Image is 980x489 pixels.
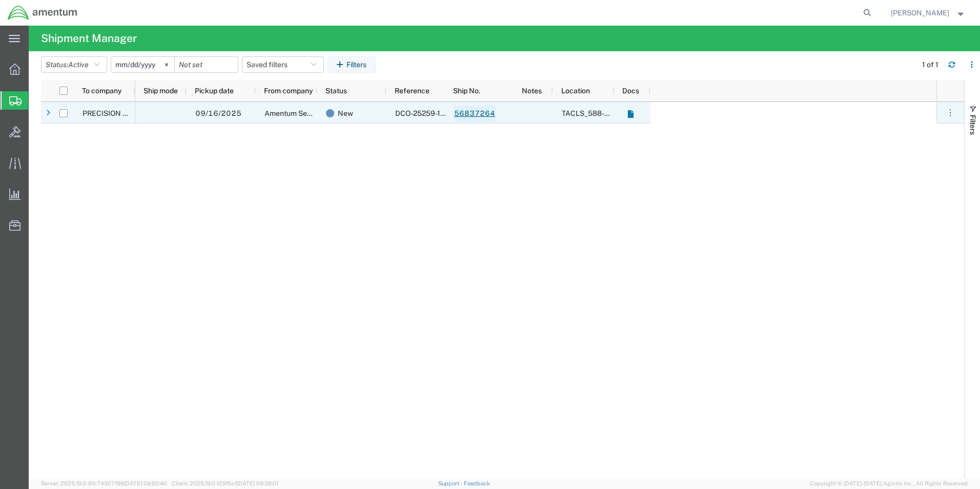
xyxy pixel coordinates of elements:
[195,87,234,95] span: Pickup date
[395,87,430,95] span: Reference
[41,56,107,73] button: Status:Active
[264,109,341,117] span: Amentum Services, Inc.
[111,57,174,72] input: Not set
[195,109,241,117] span: 09/16/2025
[264,87,313,95] span: From company
[175,57,238,72] input: Not set
[68,60,89,69] span: Active
[41,480,167,486] span: Server: 2025.19.0-91c74307f99
[522,87,542,95] span: Notes
[83,109,243,117] span: PRECISION ACCESSORIES AND INSTRUMENTS
[82,87,121,95] span: To company
[325,87,347,95] span: Status
[144,87,178,95] span: Ship mode
[622,87,639,95] span: Docs
[561,87,590,95] span: Location
[891,7,949,18] span: Marcus McGuire
[890,7,966,19] button: [PERSON_NAME]
[922,59,940,70] div: 1 of 1
[124,480,167,486] span: [DATE] 09:50:40
[562,109,705,117] span: TACLS_588-Dothan, AL
[453,87,480,95] span: Ship No.
[338,103,353,124] span: New
[454,106,496,122] a: 56837264
[395,109,463,117] span: DCO-25259-168248
[242,56,324,73] button: Saved filters
[969,115,977,135] span: Filters
[7,5,78,21] img: logo
[438,480,464,486] a: Support
[328,56,376,73] button: Filters
[810,479,968,488] span: Copyright © [DATE]-[DATE] Agistix Inc., All Rights Reserved
[464,480,490,486] a: Feedback
[237,480,278,486] span: [DATE] 09:39:01
[172,480,278,486] span: Client: 2025.19.0-129fbcf
[41,26,137,51] h4: Shipment Manager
